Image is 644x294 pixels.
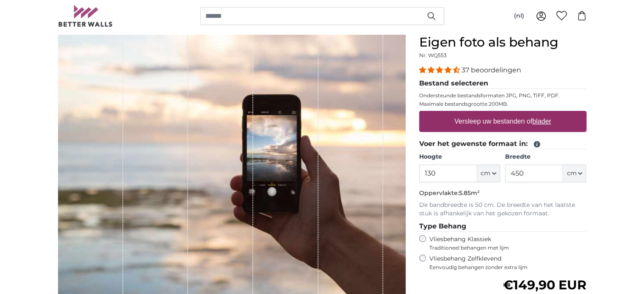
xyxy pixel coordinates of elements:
[567,169,576,178] span: cm
[462,66,521,74] span: 37 beoordelingen
[429,264,586,271] span: Eenvoudig behangen zonder extra lijm
[419,35,586,50] h1: Eigen foto als behang
[507,8,531,24] button: (nl)
[419,52,447,58] span: Nr. WQ553
[459,189,480,197] span: 5.85m²
[419,189,586,198] p: Oppervlakte:
[419,221,586,232] legend: Type Behang
[429,245,571,251] span: Traditioneel behangen met lijm
[419,101,586,107] p: Maximale bestandsgrootte 200MB.
[503,277,586,293] span: €149,90 EUR
[505,153,586,161] label: Breedte
[563,165,586,182] button: cm
[419,201,586,218] p: De bandbreedte is 50 cm. De breedte van het laatste stuk is afhankelijk van het gekozen formaat.
[532,118,551,125] u: blader
[429,255,586,271] label: Vliesbehang Zelfklevend
[429,235,571,251] label: Vliesbehang Klassiek
[481,169,490,178] span: cm
[419,78,586,89] legend: Bestand selecteren
[419,139,586,149] legend: Voer het gewenste formaat in:
[419,92,586,99] p: Ondersteunde bestandsformaten JPG, PNG, TIFF, PDF.
[477,165,500,182] button: cm
[451,113,555,130] label: Versleep uw bestanden of
[419,153,500,161] label: Hoogte
[419,66,462,74] span: 4.32 stars
[58,5,113,27] img: Betterwalls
